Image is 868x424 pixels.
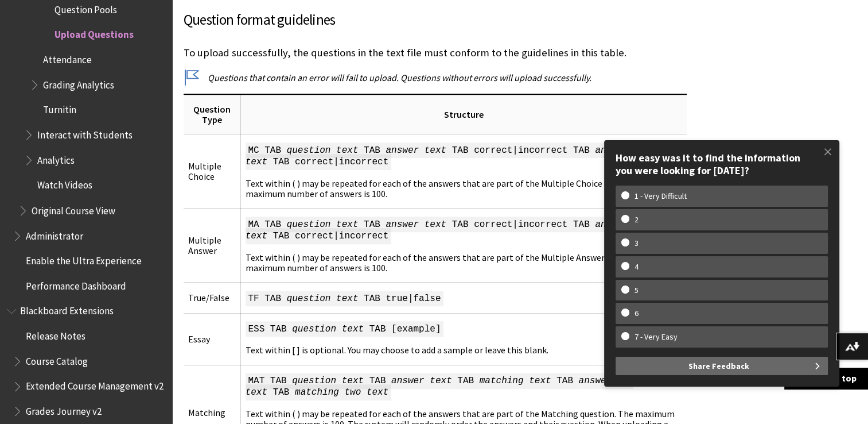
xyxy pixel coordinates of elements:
[367,321,443,337] span: TAB [example]
[292,384,391,400] span: matching two text
[554,373,575,389] span: TAB
[616,357,828,375] button: Share Feedback
[43,50,92,65] span: Attendance
[621,332,691,342] w-span: 7 - Very Easy
[477,373,554,389] span: matching text
[26,250,142,266] span: Enable the Ultra Experience
[246,321,290,337] span: ESS TAB
[383,217,449,233] span: answer text
[449,217,593,233] span: TAB correct|incorrect TAB
[284,291,361,307] span: question text
[26,276,126,291] span: Performance Dashboard
[20,301,114,317] span: Blackboard Extensions
[367,373,388,389] span: TAB
[184,209,240,283] td: Multiple Answer
[26,351,88,367] span: Course Catalog
[32,201,115,216] span: Original Course View
[361,217,383,233] span: TAB
[383,142,449,159] span: answer text
[240,134,687,209] td: Text within ( ) may be repeated for each of the answers that are part of the Multiple Choice ques...
[246,217,651,244] span: answer two text
[284,217,361,233] span: question text
[184,45,687,60] p: To upload successfully, the questions in the text file must conform to the guidelines in this table.
[388,373,454,389] span: answer text
[184,283,240,313] td: True/False
[246,291,284,307] span: TF TAB
[240,209,687,283] td: Text within ( ) may be repeated for each of the answers that are part of the Multiple Answer ques...
[184,9,687,31] h3: Question format guidelines
[37,125,133,141] span: Interact with Students
[621,262,652,272] w-span: 4
[26,226,83,241] span: Administrator
[621,286,652,295] w-span: 5
[616,152,828,176] div: How easy was it to find the information you were looking for [DATE]?
[26,401,102,417] span: Grades Journey v2
[621,191,700,201] w-span: 1 - Very Difficult
[246,217,284,233] span: MA TAB
[43,101,76,116] span: Turnitin
[621,238,652,248] w-span: 3
[184,313,240,365] td: Essay
[289,321,366,337] span: question text
[246,373,290,389] span: MAT TAB
[26,376,164,392] span: Extended Course Management v2
[454,373,476,389] span: TAB
[246,142,651,170] span: answer two text
[240,313,687,365] td: Text within [ ] is optional. You may choose to add a sample or leave this blank.
[43,75,114,91] span: Grading Analytics
[246,373,634,400] span: answer two text
[37,175,92,191] span: Watch Videos
[449,142,593,159] span: TAB correct|incorrect TAB
[184,71,687,84] p: Questions that contain an error will fail to upload. Questions without errors will upload success...
[55,25,134,41] span: Upload Questions
[184,94,240,134] th: Question Type
[621,309,652,318] w-span: 6
[37,151,75,166] span: Analytics
[270,228,391,244] span: TAB correct|incorrect
[240,94,687,134] th: Structure
[361,291,443,307] span: TAB true|false
[270,384,292,400] span: TAB
[284,142,361,159] span: question text
[26,326,85,341] span: Release Notes
[361,142,383,159] span: TAB
[246,142,284,159] span: MC TAB
[621,215,652,225] w-span: 2
[270,154,391,170] span: TAB correct|incorrect
[688,357,749,375] span: Share Feedback
[184,134,240,209] td: Multiple Choice
[289,373,366,389] span: question text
